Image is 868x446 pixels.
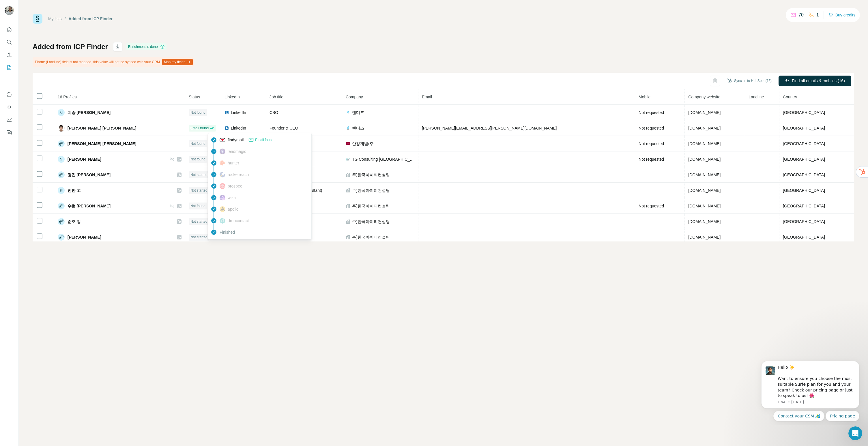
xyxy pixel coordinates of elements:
[228,206,238,212] span: apollo
[639,126,664,130] span: Not requested
[352,125,364,131] span: 핸디즈
[58,125,65,132] img: Avatar
[190,110,205,115] span: Not found
[255,137,273,143] span: Email found
[688,204,721,208] span: [DOMAIN_NAME]
[58,218,65,225] img: Avatar
[228,137,244,143] span: findymail
[190,203,205,209] span: Not found
[68,125,136,131] span: [PERSON_NAME] [PERSON_NAME]
[783,157,825,162] span: [GEOGRAPHIC_DATA]
[352,219,390,224] span: 주)한국아이티컨설팅
[639,110,664,115] span: Not requested
[723,76,776,85] button: Sync all to HubSpot (16)
[688,126,721,130] span: [DOMAIN_NAME]
[422,95,432,99] span: Email
[783,219,825,224] span: [GEOGRAPHIC_DATA]
[190,172,207,177] span: Not started
[228,172,249,177] span: rocketreach
[65,16,66,22] li: /
[190,141,205,146] span: Not found
[688,219,721,224] span: [DOMAIN_NAME]
[33,57,194,67] div: Phone (Landline) field is not mapped, this value will not be synced with your CRM
[58,171,65,178] img: Avatar
[346,142,350,145] img: company-logo
[346,110,350,115] img: company-logo
[228,195,236,200] span: wiza
[69,16,113,22] div: Added from ICP Finder
[5,127,14,138] button: Feedback
[225,110,229,115] img: LinkedIn logo
[783,95,797,99] span: Country
[783,173,825,177] span: [GEOGRAPHIC_DATA]
[58,109,65,116] div: 치
[220,218,225,224] img: provider dropcontact logo
[228,183,242,189] span: prospeo
[5,24,14,35] button: Quick start
[639,95,650,99] span: Mobile
[352,110,364,115] span: 핸디즈
[220,149,225,154] img: provider leadmagic logo
[190,125,209,131] span: Email found
[48,16,62,21] a: My lists
[190,219,207,224] span: Not started
[753,356,868,425] iframe: Intercom notifications message
[190,188,207,193] span: Not started
[58,203,65,209] img: Avatar
[68,110,111,115] span: 치승 [PERSON_NAME]
[816,12,819,18] p: 1
[352,188,390,193] span: 주)한국아이티컨설팅
[33,14,42,24] img: Surfe Logo
[779,76,851,86] button: Find all emails & mobiles (16)
[5,37,14,47] button: Search
[225,126,229,130] img: LinkedIn logo
[5,62,14,73] button: My lists
[639,141,664,146] span: Not requested
[68,203,111,209] span: 수현 [PERSON_NAME]
[68,156,101,162] span: [PERSON_NAME]
[688,110,721,115] span: [DOMAIN_NAME]
[126,43,167,50] div: Enrichment is done
[639,204,664,208] span: Not requested
[5,102,14,112] button: Use Surfe API
[231,125,246,131] span: LinkedIn
[220,160,225,165] img: provider hunter logo
[848,426,862,440] iframe: Intercom live chat
[190,157,205,162] span: Not found
[68,234,101,240] span: [PERSON_NAME]
[783,204,825,208] span: [GEOGRAPHIC_DATA]
[783,141,825,146] span: [GEOGRAPHIC_DATA]
[688,157,721,162] span: [DOMAIN_NAME]
[688,188,721,193] span: [DOMAIN_NAME]
[346,95,363,99] span: Company
[783,235,825,239] span: [GEOGRAPHIC_DATA]
[352,156,415,162] span: TG Consulting [GEOGRAPHIC_DATA]
[749,95,764,99] span: Landline
[783,188,825,193] span: [GEOGRAPHIC_DATA]
[352,141,374,147] span: 안강개발(주
[783,110,825,115] span: [GEOGRAPHIC_DATA]
[5,89,14,100] button: Use Surfe on LinkedIn
[220,137,225,143] img: provider findymail logo
[792,78,845,84] span: Find all emails & mobiles (16)
[220,195,225,200] img: provider wiza logo
[228,218,249,224] span: dropcontact
[270,110,278,115] span: CBO
[58,234,65,241] img: Avatar
[58,156,65,163] div: S
[220,206,225,212] img: provider apollo logo
[58,187,65,194] div: 민
[220,172,225,177] img: provider rocketreach logo
[68,188,81,193] span: 민찬 고
[688,95,720,99] span: Company website
[346,157,350,162] img: company-logo
[688,235,721,239] span: [DOMAIN_NAME]
[5,6,14,15] img: Avatar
